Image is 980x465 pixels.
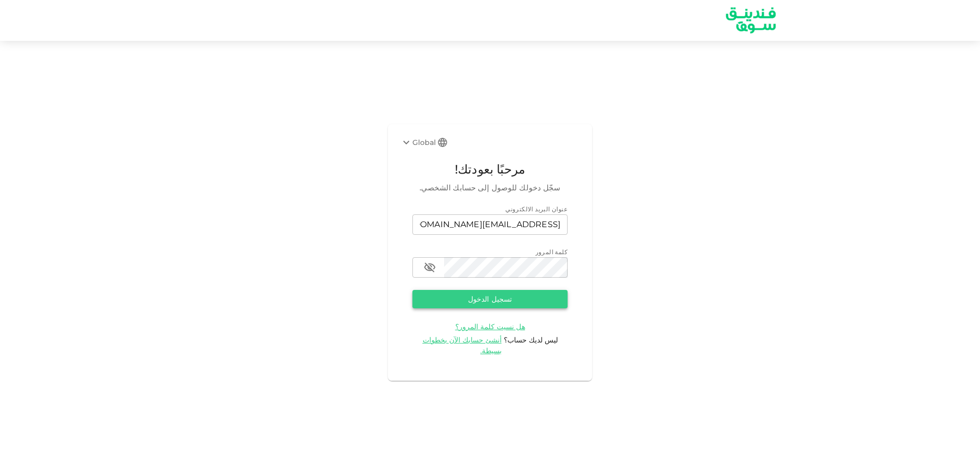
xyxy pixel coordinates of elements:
span: عنوان البريد الالكتروني [505,205,568,213]
a: logo [721,1,781,40]
input: password [444,257,568,278]
a: هل نسيت كلمة المرور؟ [455,322,525,331]
span: سجّل دخولك للوصول إلى حسابك الشخصي. [412,182,568,194]
span: مرحبًا بعودتك! [412,160,568,179]
span: ليس لديك حساب؟ [504,335,558,345]
span: هل نسيت كلمة المرور؟ [455,322,525,331]
input: email [412,214,568,235]
button: تسجيل الدخول [412,290,568,308]
div: Global [400,136,436,149]
span: أنشئ حسابك الآن بخطوات بسيطة. [423,335,502,355]
span: كلمة المرور [535,248,568,256]
img: logo [713,1,789,40]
